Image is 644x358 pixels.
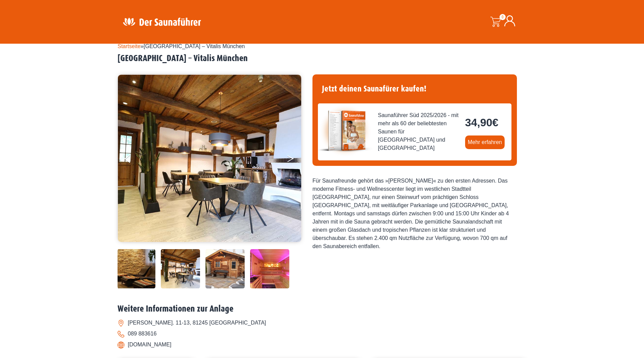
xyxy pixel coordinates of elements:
[318,103,372,158] img: der-saunafuehrer-2025-sued.jpg
[287,152,304,169] button: Next
[378,111,460,152] span: Saunaführer Süd 2025/2026 - mit mehr als 60 der beliebtesten Saunen für [GEOGRAPHIC_DATA] und [GE...
[118,339,526,350] li: [DOMAIN_NAME]
[465,116,499,129] bdi: 34,90
[118,43,141,49] a: Startseite
[318,80,511,98] h4: Jetzt deinen Saunafürer kaufen!
[118,43,245,49] span: »
[118,304,526,314] h2: Weitere Informationen zur Anlage
[312,177,517,250] div: Für Saunafreunde gehört das »[PERSON_NAME]« zu den ersten Adressen. Das moderne Fitness- und Well...
[492,116,499,129] span: €
[118,328,526,339] li: 089 883616
[125,152,142,169] button: Previous
[465,135,505,149] a: Mehr erfahren
[118,317,526,328] li: [PERSON_NAME]. 11-13, 81245 [GEOGRAPHIC_DATA]
[118,53,526,64] h2: [GEOGRAPHIC_DATA] – Vitalis München
[144,43,245,49] span: [GEOGRAPHIC_DATA] – Vitalis München
[500,14,506,20] span: 0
